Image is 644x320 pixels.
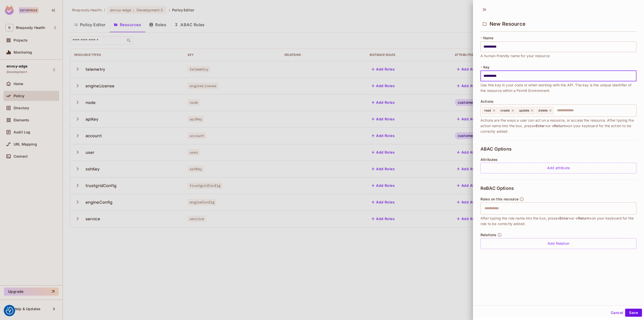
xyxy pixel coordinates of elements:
div: Add Relation [480,238,636,249]
button: Cancel [609,309,625,317]
span: Relations [480,233,496,237]
span: <Return> [552,124,568,128]
span: Attributes [480,158,498,162]
span: update [519,109,530,113]
span: After typing the role name into the box, press or on your keyboard for the role to be correctly a... [480,216,636,227]
div: create [498,107,516,114]
div: Add attribute [480,163,636,173]
span: Use this key in your code or when working with the API. The key is the unique identifier of the r... [480,82,636,93]
span: create [500,109,510,113]
span: <Return> [575,216,592,220]
span: A human-friendly name for your resource [480,53,550,59]
span: ReBAC Options [480,186,514,191]
span: Actions [480,99,494,103]
div: read [482,107,497,114]
button: Save [625,309,642,317]
span: <Enter> [557,216,571,220]
div: delete [536,107,553,114]
span: Actions are the ways a user can act on a resource, or access the resource. After typing the actio... [480,118,636,134]
span: read [484,109,491,113]
img: Revisit consent button [6,307,13,314]
span: delete [538,109,548,113]
span: Roles on this resource [480,197,518,201]
span: Name [483,36,493,40]
span: <Enter> [534,124,547,128]
span: ABAC Options [480,147,512,152]
div: update [517,107,535,114]
button: Consent Preferences [6,307,13,314]
span: Key [483,65,490,69]
span: New Resource [490,21,526,27]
